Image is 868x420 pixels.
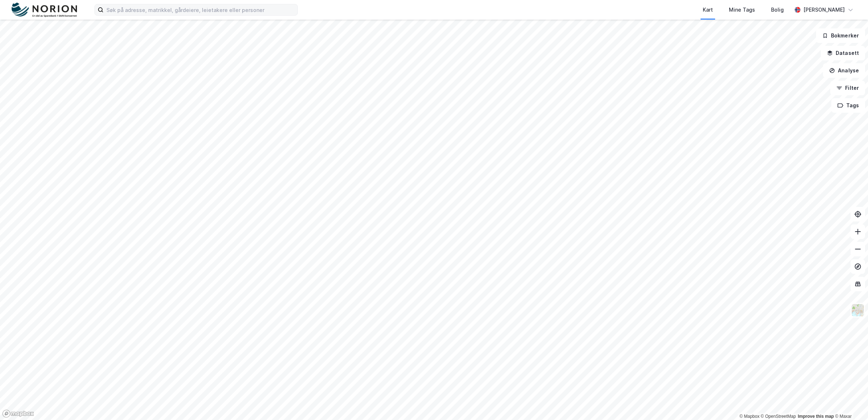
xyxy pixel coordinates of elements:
button: Filter [830,81,865,95]
div: [PERSON_NAME] [803,5,845,14]
div: Kart [703,5,713,14]
div: Kontrollprogram for chat [832,385,868,420]
div: Mine Tags [729,5,755,14]
button: Tags [831,98,865,113]
a: Improve this map [798,414,834,419]
iframe: Chat Widget [832,385,868,420]
a: Mapbox [739,414,759,419]
img: Z [851,303,865,317]
button: Bokmerker [816,28,865,43]
img: norion-logo.80e7a08dc31c2e691866.png [12,3,77,17]
div: Bolig [771,5,784,14]
button: Datasett [821,46,865,60]
a: OpenStreetMap [761,414,796,419]
input: Søk på adresse, matrikkel, gårdeiere, leietakere eller personer [104,4,297,15]
a: Mapbox homepage [2,409,34,418]
button: Analyse [823,63,865,78]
